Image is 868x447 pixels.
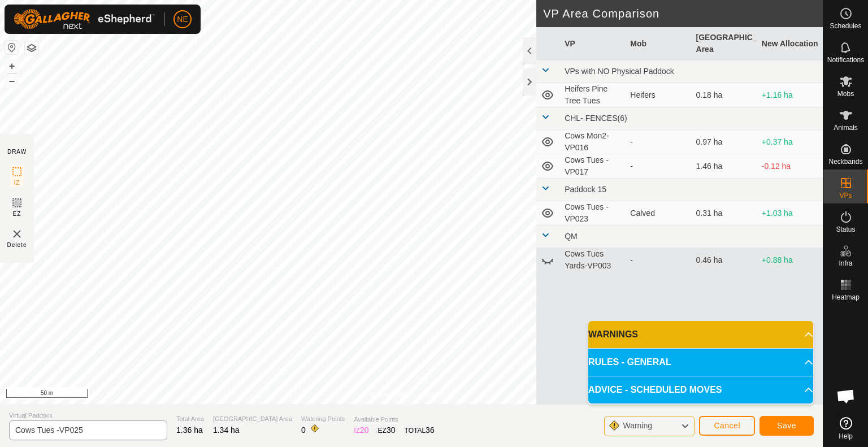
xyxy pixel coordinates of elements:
div: - [630,160,687,172]
span: RULES - GENERAL [588,355,671,369]
span: Infra [839,260,852,267]
span: EZ [13,210,21,218]
td: -0.12 ha [757,154,823,179]
div: Calved [630,207,687,219]
span: VPs [839,192,852,199]
span: 30 [387,426,396,435]
p-accordion-header: ADVICE - SCHEDULED MOVES [588,376,813,403]
span: Heatmap [832,294,860,301]
div: Open chat [829,379,863,413]
img: VP [10,227,24,241]
button: + [5,59,19,73]
th: Mob [626,27,691,60]
span: 20 [360,426,369,435]
td: 0.97 ha [692,130,757,154]
span: Neckbands [828,158,862,165]
button: Map Layers [25,41,38,55]
span: Notifications [827,57,864,63]
span: Watering Points [301,414,345,424]
span: WARNINGS [588,328,638,341]
button: Cancel [699,416,755,436]
td: Cows Tues -VP023 [560,201,626,225]
span: Schedules [830,23,861,29]
span: 0 [301,426,306,435]
span: Virtual Paddock [9,411,167,420]
th: New Allocation [757,27,823,60]
button: Save [759,416,814,436]
span: CHL- FENCES(6) [565,114,627,123]
span: NE [177,14,188,25]
td: +1.03 ha [757,201,823,225]
td: 0.31 ha [692,201,757,225]
span: Delete [7,241,27,249]
td: 0.46 ha [692,248,757,272]
a: Help [823,413,868,444]
span: Save [777,421,796,430]
span: Cancel [714,421,740,430]
span: 36 [426,426,435,435]
span: 1.36 ha [176,426,203,435]
td: +0.88 ha [757,248,823,272]
td: 1.46 ha [692,154,757,179]
span: Status [836,226,855,233]
span: QM [565,232,578,241]
div: - [630,136,687,148]
img: Gallagher Logo [14,9,155,29]
div: - [630,254,687,266]
span: Total Area [176,414,204,424]
span: 1.34 ha [213,426,240,435]
span: Mobs [837,90,854,97]
a: Contact Us [423,389,456,400]
h2: VP Area Comparison [543,7,823,20]
td: +1.16 ha [757,83,823,107]
span: ADVICE - SCHEDULED MOVES [588,383,722,397]
div: EZ [378,424,396,436]
td: Cows Tues -VP017 [560,154,626,179]
span: Warning [623,421,652,430]
div: DRAW [7,147,27,156]
div: TOTAL [405,424,435,436]
th: VP [560,27,626,60]
span: [GEOGRAPHIC_DATA] Area [213,414,292,424]
td: 0.18 ha [692,83,757,107]
p-accordion-header: WARNINGS [588,321,813,348]
button: Reset Map [5,41,19,54]
span: Available Points [354,415,434,424]
span: Paddock 15 [565,185,606,194]
td: Cows Mon2-VP016 [560,130,626,154]
span: VPs with NO Physical Paddock [565,67,674,76]
td: Cows Tues Yards-VP003 [560,248,626,272]
div: IZ [354,424,368,436]
td: +0.37 ha [757,130,823,154]
button: – [5,74,19,88]
th: [GEOGRAPHIC_DATA] Area [692,27,757,60]
td: Heifers Pine Tree Tues [560,83,626,107]
span: Help [839,433,853,440]
span: IZ [14,179,20,187]
span: Animals [834,124,858,131]
p-accordion-header: RULES - GENERAL [588,349,813,376]
a: Privacy Policy [367,389,409,400]
div: Heifers [630,89,687,101]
